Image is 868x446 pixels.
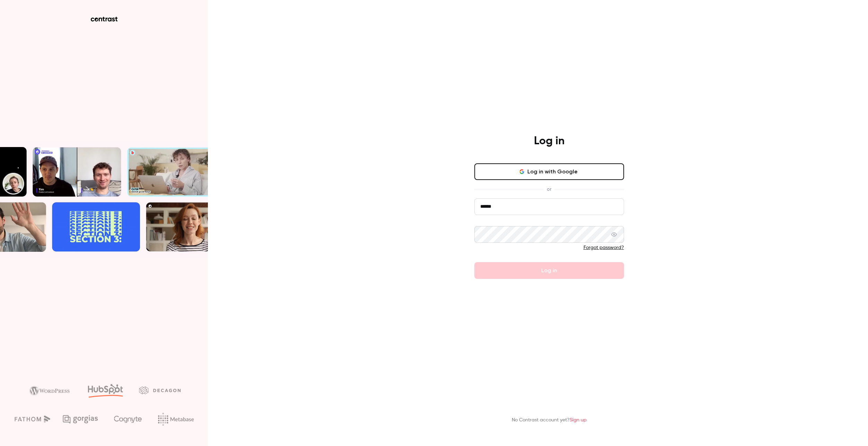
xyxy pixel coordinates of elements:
p: No Contrast account yet? [512,417,587,424]
a: Sign up [570,418,587,422]
img: decagon [139,386,181,394]
a: Forgot password? [584,245,624,250]
h4: Log in [534,134,564,148]
span: or [543,186,555,193]
button: Log in with Google [474,163,624,180]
